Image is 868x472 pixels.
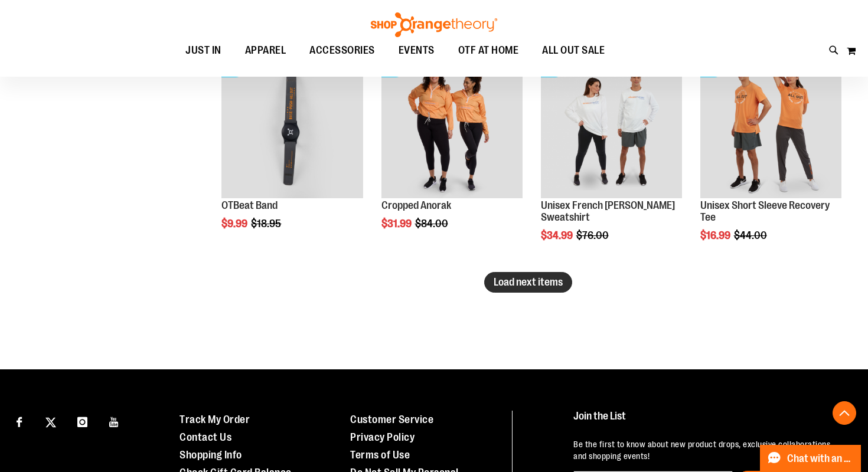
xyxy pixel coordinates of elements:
a: Unisex Short Sleeve Recovery Tee [700,199,830,223]
h4: Join the List [573,411,845,432]
span: $18.95 [251,218,283,230]
img: Unisex French Terry Crewneck Sweatshirt primary image [541,57,682,198]
img: Unisex Short Sleeve Recovery Tee primary image [700,57,841,198]
a: Visit our Facebook page [9,411,30,431]
img: Twitter [45,417,56,428]
div: product [216,51,368,260]
p: Be the first to know about new product drops, exclusive collaborations, and shopping events! [573,438,845,462]
a: Cropped Anorak [381,199,451,211]
a: Privacy Policy [350,431,415,443]
div: product [694,51,847,271]
button: Chat with an Expert [760,445,862,472]
div: product [535,51,688,271]
span: $76.00 [576,230,611,241]
a: Customer Service [350,414,433,425]
a: Shopping Info [180,449,242,461]
button: Back To Top [833,401,856,425]
div: product [376,51,528,260]
img: OTBeat Band [221,57,363,198]
span: ACCESSORIES [309,37,375,64]
span: EVENTS [399,37,435,64]
span: OTF AT HOME [458,37,519,64]
span: $44.00 [734,230,769,241]
a: OTBeat Band [221,199,278,211]
a: Visit our Instagram page [72,411,93,431]
a: Unisex Short Sleeve Recovery Tee primary imageSALE [700,57,841,200]
span: Load next items [494,276,563,288]
a: Visit our Youtube page [104,411,125,431]
a: Unisex French [PERSON_NAME] Sweatshirt [541,199,675,223]
span: $31.99 [381,218,413,230]
a: OTBeat BandSALE [221,57,363,200]
a: Visit our X page [41,411,61,431]
span: ALL OUT SALE [542,37,605,64]
span: Chat with an Expert [787,453,854,464]
a: Terms of Use [350,449,410,461]
span: JUST IN [185,37,221,64]
span: APPAREL [245,37,286,64]
a: Contact Us [180,431,231,443]
img: Cropped Anorak primary image [381,57,523,198]
button: Load next items [484,272,572,293]
a: Cropped Anorak primary imageSALE [381,57,523,200]
span: $34.99 [541,230,575,241]
span: $84.00 [415,218,450,230]
a: Unisex French Terry Crewneck Sweatshirt primary imageSALE [541,57,682,200]
a: Track My Order [180,414,250,425]
span: $16.99 [700,230,732,241]
span: $9.99 [221,218,249,230]
img: Shop Orangetheory [369,12,499,37]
